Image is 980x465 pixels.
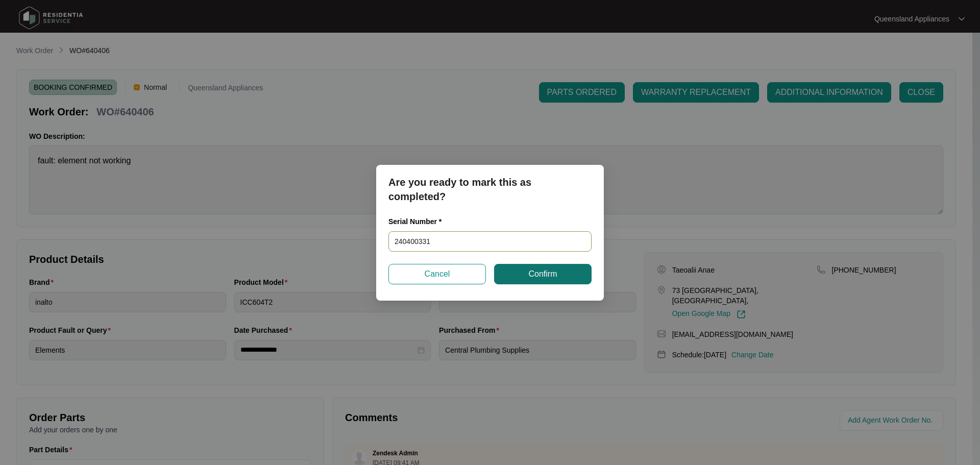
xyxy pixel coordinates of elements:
button: Cancel [388,264,486,284]
button: Confirm [494,264,592,284]
span: Cancel [425,268,450,280]
span: Confirm [528,268,557,280]
p: Are you ready to mark this as [388,175,592,189]
label: Serial Number * [388,216,449,227]
p: completed? [388,189,592,204]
